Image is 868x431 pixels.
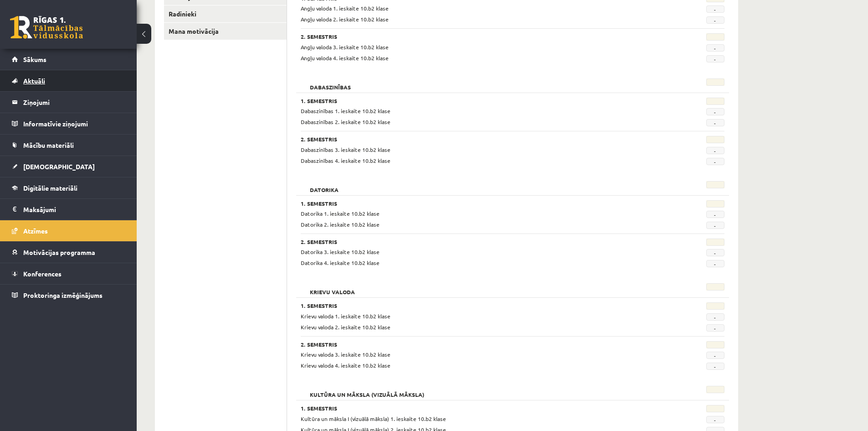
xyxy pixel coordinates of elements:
[301,210,380,217] span: Datorika 1. ieskaite 10.b2 klase
[706,108,724,115] span: -
[23,184,77,192] span: Digitālie materiāli
[706,55,724,62] span: -
[301,362,390,369] span: Krievu valoda 4. ieskaite 10.b2 klase
[706,119,724,126] span: -
[706,5,724,13] span: -
[301,200,652,207] h3: 1. Semestris
[301,405,652,411] h3: 1. Semestris
[301,248,380,255] span: Datorika 3. ieskaite 10.b2 klase
[301,302,652,309] h3: 1. Semestris
[164,5,287,22] a: Radinieki
[301,33,652,40] h3: 2. Semestris
[12,113,125,134] a: Informatīvie ziņojumi
[301,107,390,114] span: Dabaszinības 1. ieskaite 10.b2 klase
[301,98,652,104] h3: 1. Semestris
[12,135,125,156] a: Mācību materiāli
[301,16,389,23] span: Angļu valoda 2. ieskaite 10.b2 klase
[10,16,83,39] a: Rīgas 1. Tālmācības vidusskola
[12,242,125,263] a: Motivācijas programma
[301,157,390,164] span: Dabaszinības 4. ieskaite 10.b2 klase
[301,181,348,190] h2: Datorika
[706,324,724,332] span: -
[301,43,389,51] span: Angļu valoda 3. ieskaite 10.b2 klase
[23,291,103,299] span: Proktoringa izmēģinājums
[301,415,446,422] span: Kultūra un māksla I (vizuālā māksla) 1. ieskaite 10.b2 klase
[301,351,390,358] span: Krievu valoda 3. ieskaite 10.b2 klase
[301,386,433,395] h2: Kultūra un māksla (vizuālā māksla)
[12,156,125,177] a: [DEMOGRAPHIC_DATA]
[706,222,724,229] span: -
[23,162,95,171] span: [DEMOGRAPHIC_DATA]
[301,78,360,88] h2: Dabaszinības
[301,136,652,142] h3: 2. Semestris
[12,177,125,198] a: Digitālie materiāli
[12,263,125,284] a: Konferences
[23,92,125,113] legend: Ziņojumi
[301,146,390,153] span: Dabaszinības 3. ieskaite 10.b2 klase
[706,158,724,165] span: -
[23,270,62,278] span: Konferences
[164,23,287,40] a: Mana motivācija
[706,211,724,218] span: -
[301,118,390,125] span: Dabaszinības 2. ieskaite 10.b2 klase
[23,199,125,220] legend: Maksājumi
[23,77,45,85] span: Aktuāli
[706,313,724,321] span: -
[706,16,724,24] span: -
[301,312,390,320] span: Krievu valoda 1. ieskaite 10.b2 klase
[301,283,364,292] h2: Krievu valoda
[706,260,724,267] span: -
[12,285,125,306] a: Proktoringa izmēģinājums
[301,259,380,266] span: Datorika 4. ieskaite 10.b2 klase
[12,220,125,241] a: Atzīmes
[23,113,125,134] legend: Informatīvie ziņojumi
[706,147,724,154] span: -
[706,352,724,359] span: -
[706,416,724,423] span: -
[301,323,390,331] span: Krievu valoda 2. ieskaite 10.b2 klase
[706,249,724,256] span: -
[301,54,389,62] span: Angļu valoda 4. ieskaite 10.b2 klase
[12,49,125,70] a: Sākums
[23,248,95,256] span: Motivācijas programma
[301,5,389,12] span: Angļu valoda 1. ieskaite 10.b2 klase
[706,363,724,370] span: -
[301,221,380,228] span: Datorika 2. ieskaite 10.b2 klase
[12,70,125,91] a: Aktuāli
[23,227,48,235] span: Atzīmes
[301,341,652,348] h3: 2. Semestris
[23,55,46,63] span: Sākums
[23,141,74,149] span: Mācību materiāli
[12,92,125,113] a: Ziņojumi
[12,199,125,220] a: Maksājumi
[706,44,724,52] span: -
[301,239,652,245] h3: 2. Semestris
